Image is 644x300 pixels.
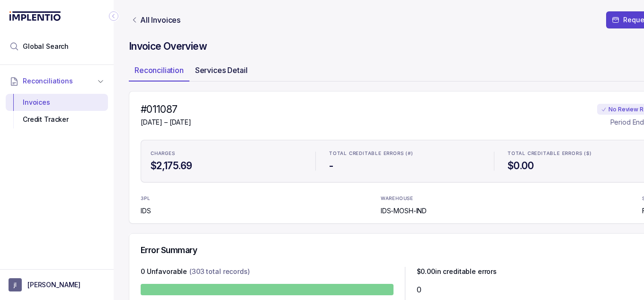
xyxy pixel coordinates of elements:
[151,159,302,173] h4: $2,175.69
[27,280,80,290] p: [PERSON_NAME]
[141,118,191,127] p: [DATE] – [DATE]
[189,267,250,278] p: (303 total records)
[9,278,22,291] span: User initials
[140,15,180,25] p: All Invoices
[23,76,73,86] span: Reconciliations
[6,92,108,130] div: Reconciliations
[508,151,592,156] p: TOTAL CREDITABLE ERRORS ($)
[129,15,182,25] a: Link All Invoices
[108,10,119,22] div: Collapse Icon
[13,111,100,128] div: Credit Tracker
[329,159,481,173] h4: -
[141,206,165,216] p: IDS
[141,103,191,116] h4: #011087
[141,267,187,278] p: 0 Unfavorable
[129,63,189,82] li: Tab Reconciliation
[141,245,197,255] h5: Error Summary
[141,196,165,201] p: 3PL
[6,71,108,91] button: Reconciliations
[417,267,497,278] p: $ 0.00 in creditable errors
[381,206,427,216] p: IDS-MOSH-IND
[329,151,413,156] p: TOTAL CREDITABLE ERRORS (#)
[323,144,486,178] li: Statistic TOTAL CREDITABLE ERRORS (#)
[23,42,69,51] span: Global Search
[13,94,100,111] div: Invoices
[381,196,413,201] p: WAREHOUSE
[151,151,175,156] p: CHARGES
[145,144,308,178] li: Statistic CHARGES
[195,64,248,76] p: Services Detail
[134,64,184,76] p: Reconciliation
[9,278,105,291] button: User initials[PERSON_NAME]
[189,63,253,82] li: Tab Services Detail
